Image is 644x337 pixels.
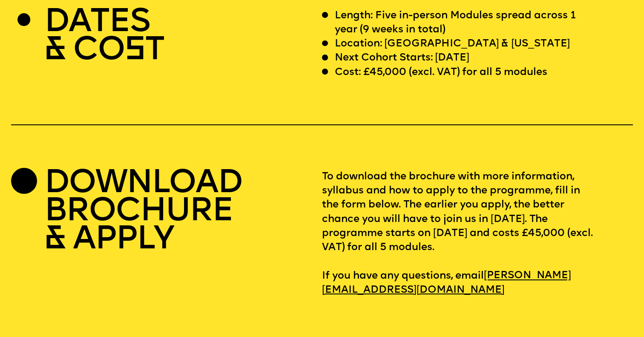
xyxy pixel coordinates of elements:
[44,170,242,255] h2: DOWNLOAD BROCHURE & APPLY
[44,9,164,65] h2: DATES & CO T
[335,9,595,37] p: Length: Five in-person Modules spread across 1 year (9 weeks in total)
[124,35,145,67] span: S
[335,51,469,65] p: Next Cohort Starts: [DATE]
[335,37,570,51] p: Location: [GEOGRAPHIC_DATA] & [US_STATE]
[335,66,547,80] p: Cost: £45,000 (excl. VAT) for all 5 modules
[322,266,571,300] a: [PERSON_NAME][EMAIL_ADDRESS][DOMAIN_NAME]
[322,170,633,297] p: To download the brochure with more information, syllabus and how to apply to the programme, fill ...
